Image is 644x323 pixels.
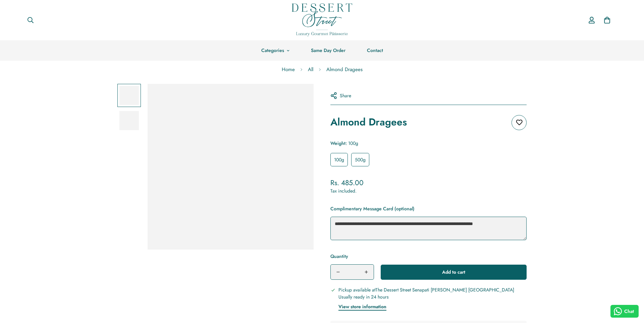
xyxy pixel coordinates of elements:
img: Dessert Street [292,3,352,36]
label: 500g [351,153,369,166]
label: 100g [330,153,348,166]
input: Product quantity [345,265,359,279]
button: Decrease quantity of Almond Dragees by one [331,265,345,279]
span: Chat [624,308,634,315]
a: Same Day Order [300,40,356,61]
button: Search [22,13,39,28]
button: Chat [610,305,639,318]
a: Contact [356,40,394,61]
span: Add to cart [442,269,465,275]
button: Increase quantity of Almond Dragees by one [359,265,374,279]
a: Home [277,61,300,78]
a: 0 [599,12,615,28]
span: 100g [348,140,358,147]
span: Weight: [330,140,347,147]
button: Add to cart [381,265,527,280]
button: Add to wishlist [512,115,527,130]
div: Pickup available at [338,286,514,311]
label: Quantity [330,252,374,260]
a: Categories [251,40,300,61]
h1: Almond Dragees [330,115,407,129]
p: Usually ready in 24 hours [338,293,514,301]
a: All [303,61,318,78]
span: Rs. 485.00 [330,178,364,188]
button: View store information [338,303,386,311]
label: Complimentary Message Card (optional) [330,205,415,213]
div: Tax included. [330,187,527,195]
span: Share [340,92,351,99]
span: The Dessert Street Senapati [PERSON_NAME] [GEOGRAPHIC_DATA] [375,286,514,293]
a: Account [584,10,599,30]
